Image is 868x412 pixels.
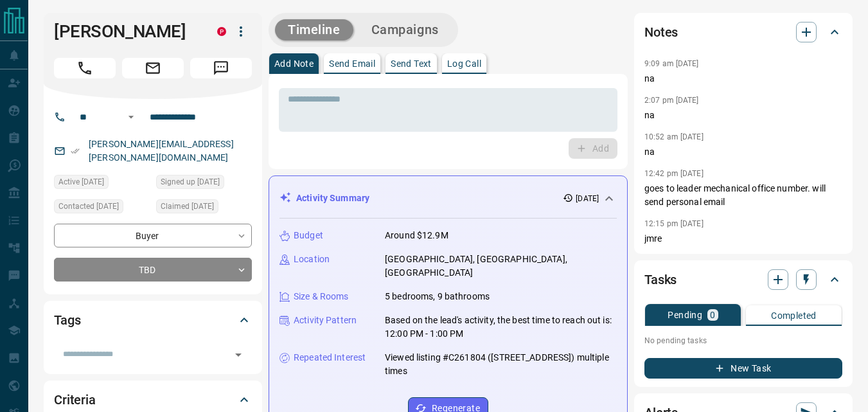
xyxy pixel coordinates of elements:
div: Notes [644,17,842,48]
p: 2:07 pm [DATE] [644,96,699,105]
p: na [644,145,842,159]
p: na [644,109,842,122]
h2: Tags [54,310,80,330]
h1: [PERSON_NAME] [54,21,198,42]
span: Email [122,58,184,78]
p: Add Note [274,59,314,68]
div: Tags [54,305,252,336]
div: Tasks [644,264,842,295]
a: [PERSON_NAME][EMAIL_ADDRESS][PERSON_NAME][DOMAIN_NAME] [89,139,234,163]
p: Based on the lead's activity, the best time to reach out is: 12:00 PM - 1:00 PM [385,314,617,341]
p: 5 bedrooms, 9 bathrooms [385,290,490,303]
h2: Notes [644,22,678,42]
p: Activity Summary [296,192,369,205]
button: New Task [644,358,842,379]
span: Call [54,58,116,78]
button: Campaigns [359,19,452,40]
p: 0 [710,310,715,319]
button: Timeline [275,19,353,40]
span: Claimed [DATE] [161,200,214,213]
h2: Criteria [54,390,96,410]
div: Buyer [54,224,252,247]
p: 10:52 am [DATE] [644,132,704,141]
p: Activity Pattern [294,314,357,327]
p: Send Email [329,59,375,68]
p: No pending tasks [644,331,842,350]
div: property.ca [217,27,226,36]
span: Message [190,58,252,78]
p: [GEOGRAPHIC_DATA], [GEOGRAPHIC_DATA], [GEOGRAPHIC_DATA] [385,253,617,280]
p: Around $12.9M [385,229,448,242]
h2: Tasks [644,269,677,290]
div: Activity Summary[DATE] [279,186,617,210]
p: na [644,72,842,85]
p: 12:15 pm [DATE] [644,219,704,228]
div: TBD [54,258,252,282]
p: Viewed listing #C261804 ([STREET_ADDRESS]) multiple times [385,351,617,378]
p: Completed [771,311,817,320]
span: Contacted [DATE] [58,200,119,213]
p: [DATE] [576,193,599,204]
p: jmre [644,232,842,246]
p: Budget [294,229,323,242]
div: Mon Oct 06 2025 [156,175,252,193]
p: 9:09 am [DATE] [644,59,699,68]
div: Mon Oct 06 2025 [156,199,252,217]
p: goes to leader mechanical office number. will send personal email [644,182,842,209]
span: Active [DATE] [58,175,104,188]
div: Mon Oct 06 2025 [54,175,150,193]
p: Size & Rooms [294,290,349,303]
p: Location [294,253,330,266]
button: Open [229,346,247,364]
p: 12:42 pm [DATE] [644,169,704,178]
div: Mon Oct 06 2025 [54,199,150,217]
span: Signed up [DATE] [161,175,220,188]
p: Log Call [447,59,481,68]
p: Send Text [391,59,432,68]
button: Open [123,109,139,125]
svg: Email Verified [71,147,80,156]
p: Pending [668,310,702,319]
p: Repeated Interest [294,351,366,364]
